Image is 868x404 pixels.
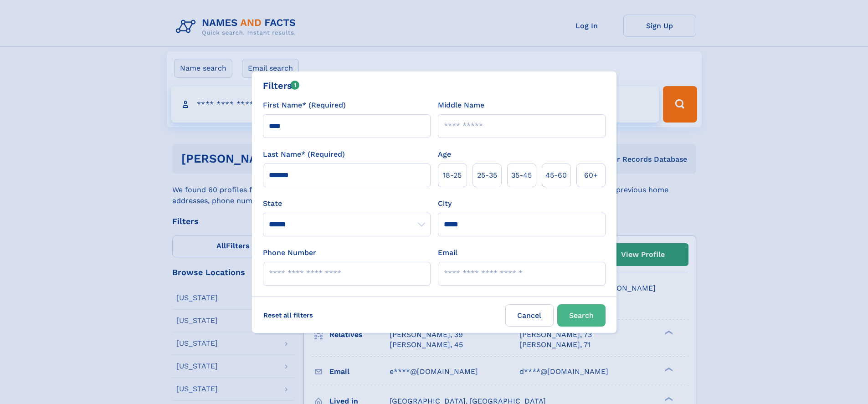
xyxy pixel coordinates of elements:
label: Email [438,247,457,258]
button: Search [557,304,606,327]
label: State [263,198,431,209]
label: Cancel [505,304,554,327]
span: 18‑25 [443,170,462,181]
span: 25‑35 [477,170,497,181]
div: Filters [263,79,300,92]
label: City [438,198,452,209]
span: 35‑45 [511,170,532,181]
label: Middle Name [438,100,484,111]
span: 45‑60 [545,170,567,181]
label: First Name* (Required) [263,100,346,111]
label: Phone Number [263,247,316,258]
span: 60+ [584,170,598,181]
label: Age [438,149,451,160]
label: Last Name* (Required) [263,149,345,160]
label: Reset all filters [257,304,319,326]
